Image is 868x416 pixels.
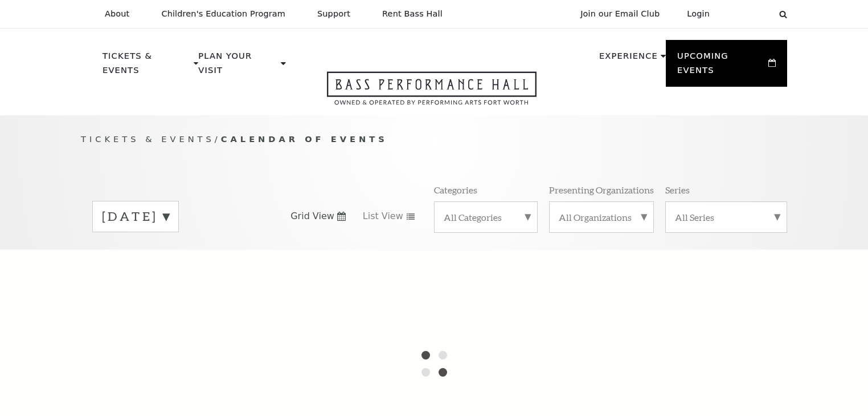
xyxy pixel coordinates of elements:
[599,49,658,70] p: Experience
[665,184,690,196] p: Series
[677,49,765,84] p: Upcoming Events
[81,134,215,144] span: Tickets & Events
[102,208,169,225] label: [DATE]
[675,211,777,223] label: All Series
[728,9,768,19] select: Select:
[444,211,528,223] label: All Categories
[161,9,285,19] p: Children's Education Program
[363,210,403,223] span: List View
[317,9,350,19] p: Support
[549,184,654,196] p: Presenting Organizations
[103,49,191,84] p: Tickets & Events
[290,210,334,223] span: Grid View
[559,211,644,223] label: All Organizations
[382,9,443,19] p: Rent Bass Hall
[198,49,278,84] p: Plan Your Visit
[434,184,477,196] p: Categories
[105,9,129,19] p: About
[221,134,388,144] span: Calendar of Events
[81,132,787,147] p: /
